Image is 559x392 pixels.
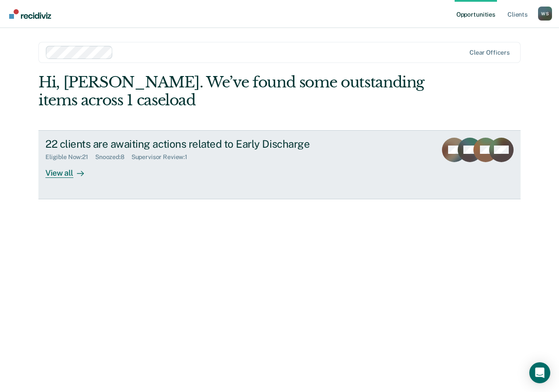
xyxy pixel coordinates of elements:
div: Snoozed : 8 [95,153,131,161]
img: Recidiviz [9,9,51,19]
div: Eligible Now : 21 [45,153,95,161]
a: 22 clients are awaiting actions related to Early DischargeEligible Now:21Snoozed:8Supervisor Revi... [38,130,521,199]
div: Hi, [PERSON_NAME]. We’ve found some outstanding items across 1 caseload [38,73,424,109]
div: Clear officers [469,49,510,56]
div: View all [45,161,94,178]
button: Profile dropdown button [538,7,552,21]
div: Open Intercom Messenger [529,362,550,383]
div: W S [538,7,552,21]
div: 22 clients are awaiting actions related to Early Discharge [45,138,352,150]
div: Supervisor Review : 1 [131,153,194,161]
